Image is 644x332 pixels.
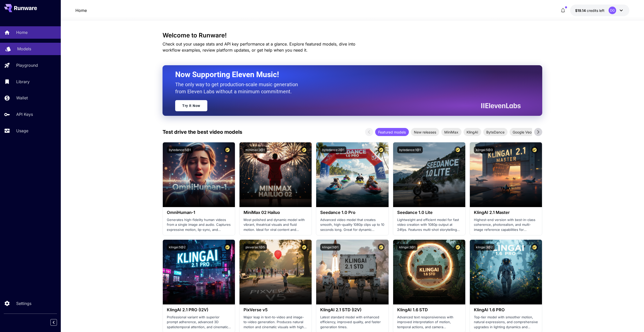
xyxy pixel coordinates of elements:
h3: PixVerse v5 [244,307,308,312]
nav: breadcrumb [75,7,87,13]
p: Settings [16,300,31,306]
h3: KlingAI 1.6 PRO [474,307,538,312]
button: Certified Model – Vetted for best performance and includes a commercial license. [378,244,385,251]
span: Google Veo [510,129,535,135]
img: alt [239,240,312,304]
p: Most polished and dynamic model with vibrant, theatrical visuals and fluid motion. Ideal for vira... [244,217,308,232]
p: Latest standard model with enhanced efficiency, improved quality, and faster generation times. [320,315,384,330]
p: Generates high-fidelity human videos from a single image and audio. Captures expressive motion, l... [167,217,231,232]
div: New releases [411,128,439,136]
p: Professional variant with superior prompt adherence, advanced 3D spatiotemporal attention, and ci... [167,315,231,330]
img: alt [239,142,312,207]
img: alt [316,142,388,207]
button: Certified Model – Vetted for best performance and includes a commercial license. [454,146,461,153]
h3: Welcome to Runware! [163,32,542,39]
img: alt [470,240,542,304]
img: alt [316,240,388,304]
h2: Now Supporting Eleven Music! [175,70,517,79]
h3: KlingAI 1.6 STD [397,307,461,312]
p: Home [16,29,28,35]
p: Library [16,79,30,85]
h3: KlingAI 2.1 Master [474,210,538,215]
p: Usage [16,128,28,134]
p: Models [17,46,31,52]
button: pixverse:1@5 [244,244,267,251]
img: alt [393,142,465,207]
div: Google Veo [510,128,535,136]
span: MiniMax [441,129,461,135]
img: alt [393,240,465,304]
a: Home [75,7,87,13]
button: minimax:3@1 [244,146,267,153]
h3: KlingAI 2.1 STD (I2V) [320,307,384,312]
p: Major leap in text-to-video and image-to-video generation. Produces natural motion and cinematic ... [244,315,308,330]
p: Lightweight and efficient model for fast video creation with 1080p output at 24fps. Features mult... [397,217,461,232]
h3: KlingAI 2.1 PRO (I2V) [167,307,231,312]
div: DG [609,7,616,14]
p: Wallet [16,95,28,101]
button: Certified Model – Vetted for best performance and includes a commercial license. [531,146,538,153]
img: alt [163,240,235,304]
span: credits left [587,8,605,13]
button: Certified Model – Vetted for best performance and includes a commercial license. [454,244,461,251]
span: ByteDance [483,129,508,135]
span: KlingAI [464,129,481,135]
div: KlingAI [464,128,481,136]
h3: Seedance 1.0 Lite [397,210,461,215]
h3: Seedance 1.0 Pro [320,210,384,215]
button: klingai:5@2 [167,244,188,251]
button: Certified Model – Vetted for best performance and includes a commercial license. [301,146,308,153]
h3: MiniMax 02 Hailuo [244,210,308,215]
button: klingai:5@1 [320,244,340,251]
div: Collapse sidebar [54,318,61,327]
p: Playground [16,62,38,68]
div: Featured models [375,128,409,136]
button: bytedance:1@1 [397,146,423,153]
button: $19.14193DG [570,5,629,16]
button: bytedance:2@1 [320,146,346,153]
img: alt [163,142,235,207]
h3: OmniHuman‑1 [167,210,231,215]
p: Top-tier model with smoother motion, natural expressions, and comprehensive upgrades in lighting ... [474,315,538,330]
div: $19.14193 [575,8,605,13]
span: Featured models [375,129,409,135]
a: Try It Now [175,100,207,111]
p: Advanced video model that creates smooth, high-quality 1080p clips up to 10 seconds long. Great f... [320,217,384,232]
button: Certified Model – Vetted for best performance and includes a commercial license. [224,244,231,251]
p: Advanced text responsiveness with improved interpretation of motion, temporal actions, and camera... [397,315,461,330]
span: Check out your usage stats and API key performance at a glance. Explore featured models, dive int... [163,41,355,53]
button: klingai:3@1 [397,244,417,251]
button: Certified Model – Vetted for best performance and includes a commercial license. [224,146,231,153]
div: MiniMax [441,128,461,136]
button: Collapse sidebar [50,319,57,326]
img: alt [470,142,542,207]
button: Certified Model – Vetted for best performance and includes a commercial license. [301,244,308,251]
button: Certified Model – Vetted for best performance and includes a commercial license. [378,146,385,153]
div: ByteDance [483,128,508,136]
span: $19.14 [575,8,587,13]
p: Highest-end version with best-in-class coherence, photorealism, and multi-image reference capabil... [474,217,538,232]
button: Certified Model – Vetted for best performance and includes a commercial license. [531,244,538,251]
p: The only way to get production-scale music generation from Eleven Labs without a minimum commitment. [175,81,302,95]
button: klingai:5@3 [474,146,495,153]
button: bytedance:5@1 [167,146,193,153]
span: New releases [411,129,439,135]
button: klingai:3@2 [474,244,495,251]
p: API Keys [16,111,33,117]
p: Test drive the best video models [163,128,242,136]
